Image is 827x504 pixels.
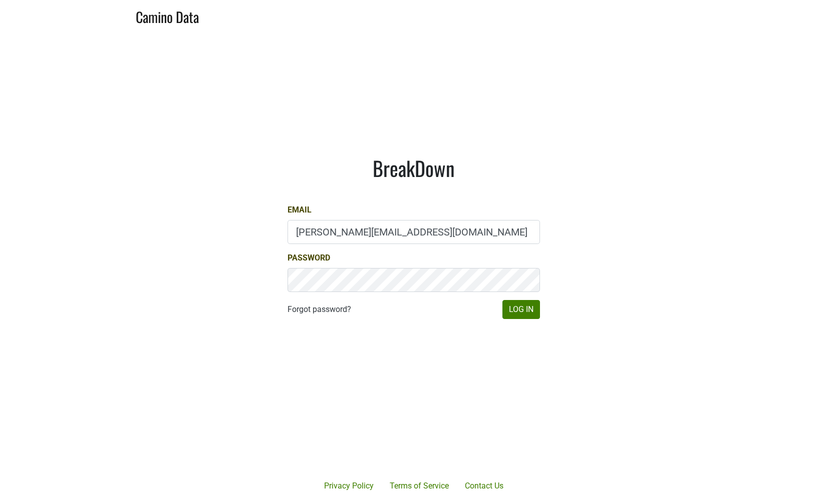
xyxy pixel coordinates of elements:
[502,300,540,319] button: Log In
[288,204,312,216] label: Email
[382,476,457,496] a: Terms of Service
[457,476,511,496] a: Contact Us
[288,156,540,180] h1: BreakDown
[136,4,199,27] a: Camino Data
[288,303,351,315] a: Forgot password?
[288,252,330,264] label: Password
[316,476,382,496] a: Privacy Policy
